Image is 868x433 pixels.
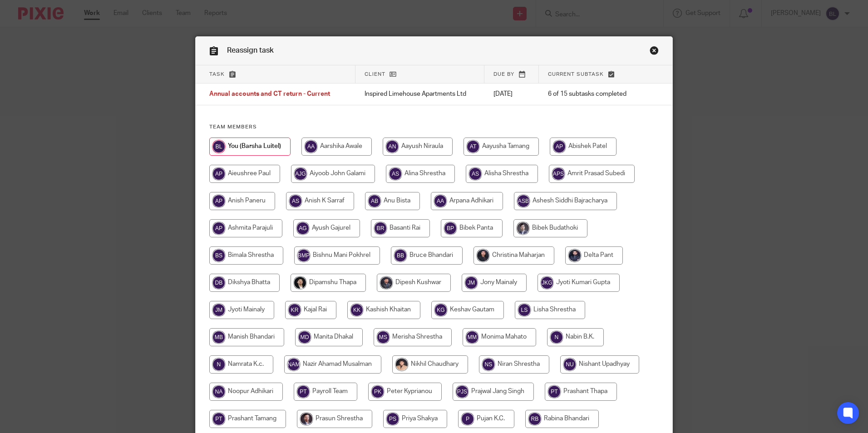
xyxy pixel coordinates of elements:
[365,72,385,77] span: Client
[209,72,225,77] span: Task
[493,72,514,77] span: Due by
[227,47,274,54] span: Reassign task
[365,89,475,98] p: Inspired Limehouse Apartments Ltd
[209,91,330,98] span: Annual accounts and CT return - Current
[209,123,659,131] h4: Team members
[650,46,659,58] a: Close this dialog window
[493,89,530,98] p: [DATE]
[548,72,604,77] span: Current subtask
[539,84,643,105] td: 6 of 15 subtasks completed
